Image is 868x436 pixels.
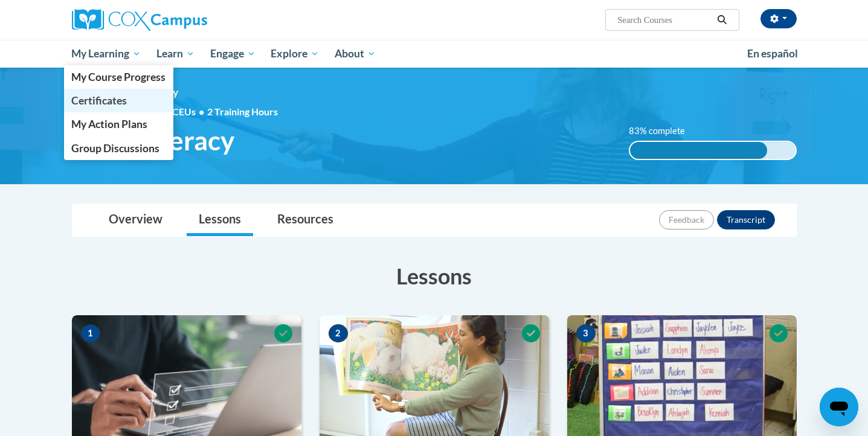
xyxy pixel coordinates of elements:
[71,118,147,130] span: My Action Plans
[114,86,178,98] span: Early Literacy
[717,210,775,229] button: Transcript
[630,142,767,159] div: 83% complete
[64,136,174,160] a: Group Discussions
[81,324,100,342] span: 1
[576,324,596,342] span: 3
[265,204,346,236] a: Resources
[64,40,149,68] a: My Learning
[202,40,263,68] a: Engage
[152,105,207,118] span: 0.20 CEUs
[71,71,166,83] span: My Course Progress
[97,204,175,236] a: Overview
[199,106,204,117] span: •
[64,89,174,112] a: Certificates
[72,9,301,31] a: Cox Campus
[72,124,234,156] span: Early Literacy
[820,388,858,426] iframe: Button to launch messaging window
[263,40,327,68] a: Explore
[149,40,202,68] a: Learn
[760,9,797,28] button: Account Settings
[72,315,301,436] img: Course Image
[207,106,278,117] span: 2 Training Hours
[739,41,806,66] a: En español
[329,324,348,342] span: 2
[616,13,713,27] input: Search Courses
[64,65,174,89] a: My Course Progress
[72,261,797,291] h3: Lessons
[71,94,127,107] span: Certificates
[747,47,798,60] span: En español
[713,13,731,27] button: Search
[335,46,376,61] span: About
[72,9,207,31] img: Cox Campus
[629,124,698,138] label: 83% complete
[187,204,253,236] a: Lessons
[320,315,549,436] img: Course Image
[327,40,384,68] a: About
[156,46,194,61] span: Learn
[54,40,815,68] div: Main menu
[71,46,141,61] span: My Learning
[271,46,319,61] span: Explore
[71,142,159,155] span: Group Discussions
[64,112,174,136] a: My Action Plans
[567,315,797,436] img: Course Image
[210,46,256,61] span: Engage
[659,210,714,229] button: Feedback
